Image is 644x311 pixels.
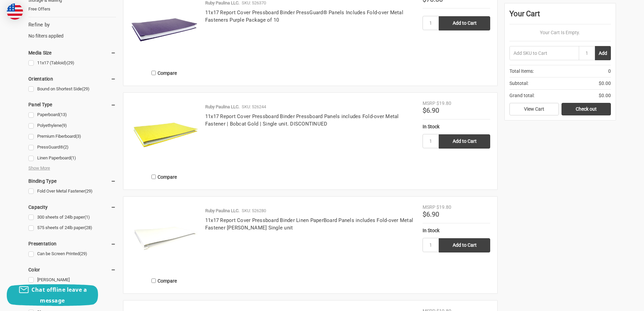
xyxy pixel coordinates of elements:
[439,238,490,252] input: Add to Cart
[423,210,439,218] span: $6.90
[28,213,116,222] a: 300 sheets of 24lb paper
[151,175,156,179] input: Compare
[28,132,116,141] a: Premium Fiberboard
[82,86,90,91] span: (29)
[509,80,528,87] span: Subtotal:
[595,46,611,60] button: Add
[28,165,50,172] span: Show More
[28,203,116,211] h5: Capacity
[242,207,266,214] p: SKU: 526280
[130,171,198,182] label: Compare
[28,240,116,248] h5: Presentation
[62,123,67,128] span: (9)
[509,103,559,116] a: View Cart
[423,106,439,114] span: $6.90
[28,59,116,68] a: 11x17 (Tabloid)
[76,134,81,139] span: (3)
[79,251,87,256] span: (29)
[28,110,116,119] a: Paperboard
[423,227,490,234] div: In Stock
[205,113,399,127] a: 11x17 Report Cover Pressboard Binder Pressboard Panels includes Fold-over Metal Fastener | Bobcat...
[242,104,266,110] p: SKU: 526244
[205,217,413,231] a: 11x17 Report Cover Pressboard Binder Linen PaperBoard Panels includes Fold-over Metal Fastener [P...
[130,275,198,286] label: Compare
[28,154,116,163] a: Linen Paperboard
[205,207,239,214] p: Ruby Paulina LLC.
[509,68,534,75] span: Total Items:
[439,16,490,30] input: Add to Cart
[28,21,116,39] div: No filters applied
[28,223,116,232] a: 575 sheets of 24lb paper
[28,249,116,259] a: Can be Screen Printed
[130,67,198,79] label: Compare
[28,5,116,14] a: Free Offers
[423,123,490,130] div: In Stock
[436,101,451,106] span: $19.80
[28,177,116,185] h5: Binding Type
[28,75,116,83] h5: Orientation
[67,60,74,65] span: (29)
[205,104,239,110] p: Ruby Paulina LLC.
[151,71,156,75] input: Compare
[130,100,198,168] img: 11x17 Report Cover Pressboard Binder Pressboard Panels includes Fold-over Metal Fastener | Bobcat...
[85,215,90,220] span: (1)
[205,9,403,23] a: 11x17 Report Cover Pressboard Binder PressGuard® Panels Includes Fold-over Metal Fasteners Purple...
[28,266,116,274] h5: Color
[439,134,490,149] input: Add to Cart
[151,279,156,283] input: Compare
[509,29,611,36] p: Your Cart Is Empty.
[509,8,611,24] div: Your Cart
[562,103,611,116] a: Check out
[28,121,116,130] a: Polyethylene
[436,204,451,210] span: $19.80
[71,155,76,160] span: (1)
[588,293,644,311] iframe: Google Customer Reviews
[28,275,116,285] a: [PERSON_NAME]
[599,80,611,87] span: $0.00
[509,46,579,60] input: Add SKU to Cart
[28,49,116,57] h5: Media Size
[28,187,116,196] a: Fold Over Metal Fastener
[28,101,116,109] h5: Panel Type
[7,284,98,306] button: Chat offline leave a message
[28,21,116,29] h5: Refine by
[85,225,92,230] span: (28)
[28,85,116,94] a: Bound on Shortest Side
[59,112,67,117] span: (13)
[63,145,69,150] span: (2)
[423,204,435,211] div: MSRP
[28,143,116,152] a: PressGuard®
[31,286,87,304] span: Chat offline leave a message
[599,92,611,99] span: $0.00
[130,204,198,271] img: 11x17 Report Cover Pressboard Binder Linen PaperBoard Panels includes Fold-over Metal Fastener Sh...
[7,3,23,20] img: duty and tax information for United States
[509,92,534,99] span: Grand total:
[85,188,93,194] span: (29)
[423,100,435,107] div: MSRP
[608,68,611,75] span: 0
